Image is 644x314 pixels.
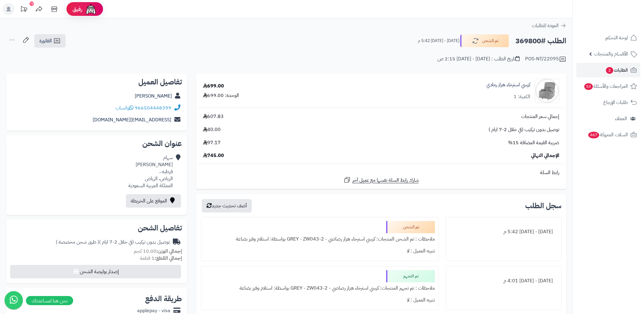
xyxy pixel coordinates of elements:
div: رابط السلة [198,169,564,176]
a: تحديثات المنصة [16,3,31,17]
div: POS-NT/22095 [525,55,566,63]
h2: عنوان الشحن [11,140,182,147]
div: سهام [PERSON_NAME] قرطبه ، الرياض، الرياض المملكة العربية السعودية [128,154,173,189]
div: ملاحظات : تم الشحن المنتجات: كرسي استرخاء هزاز رصاصي - GREY - ZW043-2 بواسطة: استلام وفرز بضاعة [205,233,435,245]
div: [DATE] - [DATE] 5:42 م [450,226,557,238]
div: 10 [30,2,34,6]
button: تم الشحن [460,34,509,47]
a: واتساب [116,104,133,112]
span: 53 [584,83,593,90]
div: تنبيه العميل : لا [205,245,435,257]
a: [PERSON_NAME] [135,92,172,100]
span: المراجعات والأسئلة [584,82,628,91]
a: [EMAIL_ADDRESS][DOMAIN_NAME] [93,116,171,123]
span: الفاتورة [39,37,52,45]
span: توصيل بدون تركيب (في خلال 2-7 ايام ) [489,126,559,133]
img: ai-face.png [85,3,97,15]
small: [DATE] - [DATE] 5:42 م [418,38,459,44]
h2: تفاصيل الشحن [11,224,182,232]
span: 40.00 [203,126,221,133]
small: 10.00 كجم [134,248,182,255]
button: إصدار بوليصة الشحن [10,265,181,278]
h3: سجل الطلب [525,202,561,209]
a: الفاتورة [34,34,66,48]
span: إجمالي سعر المنتجات [521,113,559,120]
div: [DATE] - [DATE] 4:01 م [450,275,557,287]
span: لوحة التحكم [605,34,628,42]
span: ( طرق شحن مخصصة ) [56,238,99,246]
span: 607.83 [203,113,224,120]
span: العملاء [615,114,627,123]
span: الطلبات [605,66,628,74]
a: السلات المتروكة467 [576,127,640,142]
span: 467 [588,132,599,138]
span: ضريبة القيمة المضافة 15% [508,139,559,146]
div: تاريخ الطلب : [DATE] - [DATE] 2:15 ص [437,55,520,62]
span: 97.17 [203,139,221,146]
div: الوحدة: 699.00 [203,92,239,99]
img: logo-2.png [603,16,638,28]
small: 1 قطعة [140,255,182,262]
span: 2 [606,67,613,74]
span: العودة للطلبات [532,22,559,29]
strong: إجمالي القطع: [155,255,182,262]
a: لوحة التحكم [576,30,640,45]
span: السلات المتروكة [588,130,628,139]
div: ملاحظات : تم تجهيز المنتجات: كرسي استرخاء هزاز رصاصي - GREY - ZW043-2 بواسطة: استلام وفرز بضاعة [205,282,435,294]
button: أضف تحديث جديد [202,199,252,212]
a: شارك رابط السلة نفسها مع عميل آخر [343,176,419,184]
div: تم التجهيز [386,270,435,282]
span: رفيق [73,5,82,13]
div: توصيل بدون تركيب (في خلال 2-7 ايام ) [56,239,170,246]
a: المراجعات والأسئلة53 [576,79,640,94]
h2: الطلب #369800 [515,35,566,47]
div: تم الشحن [386,221,435,233]
div: الكمية: 1 [514,93,530,100]
span: الأقسام والمنتجات [594,50,628,58]
span: الإجمالي النهائي [531,152,559,159]
a: العودة للطلبات [532,22,566,29]
a: الطلبات2 [576,63,640,77]
span: طلبات الإرجاع [603,98,628,107]
strong: إجمالي الوزن: [156,248,182,255]
a: طلبات الإرجاع [576,95,640,110]
span: 745.00 [203,152,224,159]
div: 699.00 [203,83,224,90]
span: شارك رابط السلة نفسها مع عميل آخر [352,177,419,184]
img: 1737964655-110102050046-90x90.jpg [535,79,559,103]
a: 966504448399 [135,104,171,112]
div: تنبيه العميل : لا [205,294,435,306]
a: كرسي استرخاء هزاز رمادي [486,81,530,88]
h2: تفاصيل العميل [11,78,182,86]
a: الموقع على الخريطة [126,194,181,208]
h2: طريقة الدفع [145,295,182,302]
a: العملاء [576,111,640,126]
